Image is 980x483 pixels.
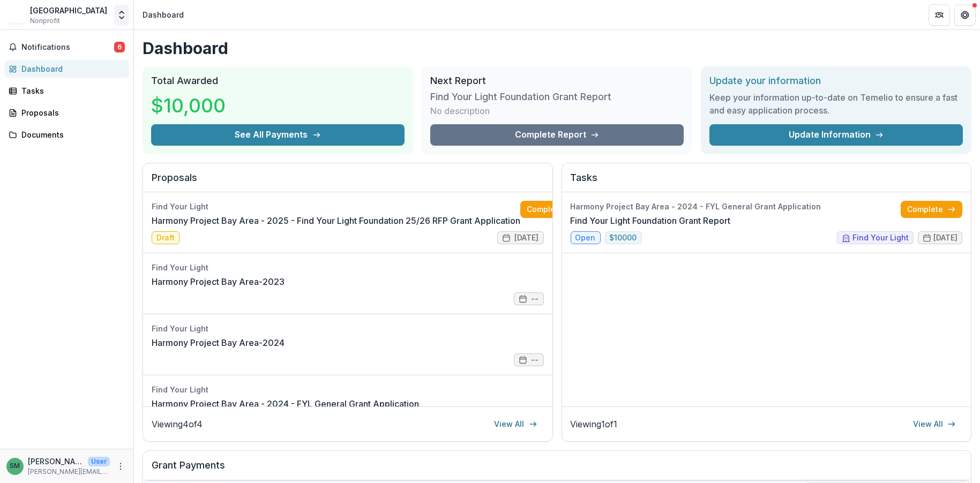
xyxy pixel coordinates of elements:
[21,63,121,74] div: Dashboard
[9,6,26,24] img: Harmony Project Bay Area
[143,9,184,20] div: Dashboard
[152,275,285,288] a: Harmony Project Bay Area-2023
[430,104,490,117] p: No description
[21,129,121,140] div: Documents
[114,42,125,52] span: 6
[114,460,127,473] button: More
[114,4,129,26] button: Open entity switcher
[4,104,129,122] a: Proposals
[151,124,405,146] button: See All Payments
[152,459,962,480] h2: Grant Payments
[152,397,419,410] a: Harmony Project Bay Area - 2024 - FYL General Grant Application
[4,126,129,144] a: Documents
[28,456,84,467] p: [PERSON_NAME]
[929,4,950,26] button: Partners
[430,91,611,103] h3: Find Your Light Foundation Grant Report
[21,107,121,118] div: Proposals
[152,336,285,349] a: Harmony Project Bay Area-2024
[4,60,129,78] a: Dashboard
[88,457,110,466] p: User
[21,85,121,96] div: Tasks
[10,463,20,470] div: Seth Mausner
[4,39,129,56] button: Notifications6
[138,7,188,22] nav: breadcrumb
[430,75,684,87] h2: Next Report
[954,4,976,26] button: Get Help
[30,16,60,26] span: Nonprofit
[520,201,582,218] a: Complete
[709,75,963,87] h2: Update your information
[151,91,231,120] h3: $10,000
[152,172,544,192] h2: Proposals
[28,467,110,477] p: [PERSON_NAME][EMAIL_ADDRESS][DOMAIN_NAME]
[21,43,114,52] span: Notifications
[488,416,544,433] a: View All
[143,39,971,58] h1: Dashboard
[151,75,405,87] h2: Total Awarded
[901,201,962,218] a: Complete
[571,172,963,192] h2: Tasks
[4,82,129,100] a: Tasks
[571,214,731,227] a: Find Your Light Foundation Grant Report
[152,418,203,431] p: Viewing 4 of 4
[709,124,963,146] a: Update Information
[30,5,107,16] div: [GEOGRAPHIC_DATA]
[907,416,962,433] a: View All
[571,418,618,431] p: Viewing 1 of 1
[709,91,963,117] h3: Keep your information up-to-date on Temelio to ensure a fast and easy application process.
[430,124,684,146] a: Complete Report
[152,214,520,227] a: Harmony Project Bay Area - 2025 - Find Your Light Foundation 25/26 RFP Grant Application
